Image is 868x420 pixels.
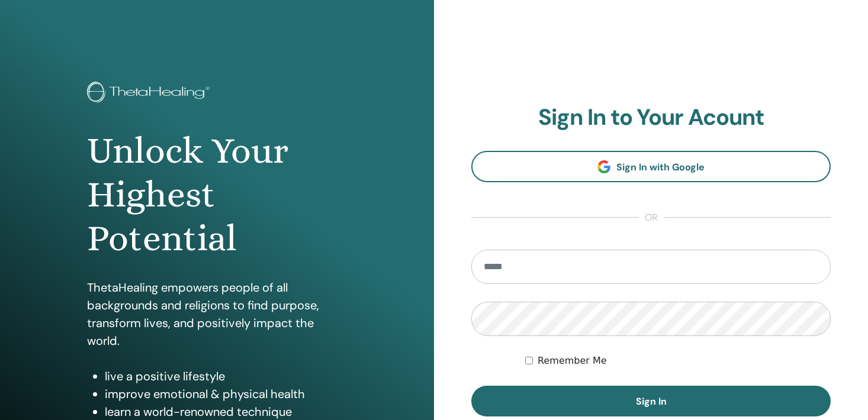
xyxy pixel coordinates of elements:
[616,161,705,173] span: Sign In with Google
[538,354,607,368] label: Remember Me
[636,395,667,408] span: Sign In
[105,367,347,385] li: live a positive lifestyle
[525,354,831,368] div: Keep me authenticated indefinitely or until I manually logout
[87,129,347,261] h1: Unlock Your Highest Potential
[471,386,831,416] button: Sign In
[105,385,347,403] li: improve emotional & physical health
[639,211,664,225] span: or
[471,104,831,131] h2: Sign In to Your Acount
[471,151,831,182] a: Sign In with Google
[87,279,347,350] p: ThetaHealing empowers people of all backgrounds and religions to find purpose, transform lives, a...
